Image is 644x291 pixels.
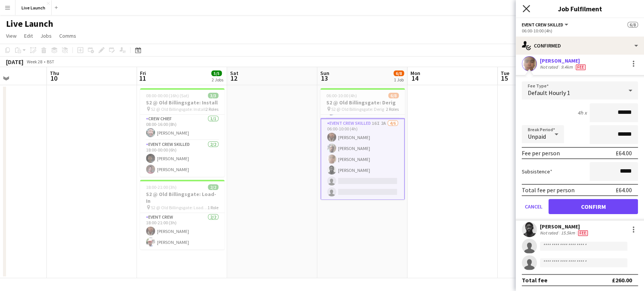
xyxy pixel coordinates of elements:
button: Confirm [549,199,638,214]
span: 18:00-21:00 (3h) [146,184,177,190]
span: View [6,32,17,39]
span: Sat [230,70,238,77]
div: Total fee [522,276,547,284]
a: Edit [21,31,36,41]
h3: S2 @ Old Billingsgate: Derig [320,99,405,106]
h3: Job Fulfilment [516,4,644,14]
div: 15.5km [559,230,576,236]
span: 3/3 [208,93,218,98]
app-card-role: Crew Chief1/108:00-16:00 (8h)[PERSON_NAME] [140,115,224,140]
span: 14 [409,74,420,83]
span: S2 @ Old Billingsgate: Install [151,106,206,112]
span: Edit [24,32,33,39]
span: Jobs [40,32,52,39]
div: Confirmed [516,37,644,55]
span: 2 Roles [206,106,218,112]
app-job-card: 18:00-21:00 (3h)2/2S2 @ Old Billingsgate: Load-In S2 @ Old Billingsgate: Load-In1 RoleEvent Crew2... [140,180,224,250]
span: Fri [140,70,146,77]
div: 9.4km [559,64,574,70]
div: Crew has different fees then in role [576,230,589,236]
span: 6/8 [627,22,638,28]
button: Event Crew Skilled [522,22,569,28]
app-job-card: 06:00-10:00 (4h)6/8S2 @ Old Billingsgate: Derig S2 @ Old Billingsgate: Derig2 RolesCrew Chief2/20... [320,88,405,200]
span: 6/8 [388,93,399,98]
span: Sun [320,70,329,77]
a: Comms [56,31,79,41]
div: 06:00-10:00 (4h) [522,28,638,34]
span: Tue [501,70,509,77]
div: Crew has different fees then in role [574,64,587,70]
span: 10 [49,74,59,83]
div: 1 Job [394,77,404,83]
app-job-card: 08:00-00:00 (16h) (Sat)3/3S2 @ Old Billingsgate: Install S2 @ Old Billingsgate: Install2 RolesCre... [140,88,224,177]
span: 1 Role [207,205,218,210]
app-card-role: Event Crew Skilled2/218:00-00:00 (6h)[PERSON_NAME][PERSON_NAME] [140,140,224,177]
div: [PERSON_NAME] [540,223,589,230]
span: 2 Roles [386,106,399,112]
app-card-role: Event Crew2/218:00-21:00 (3h)[PERSON_NAME][PERSON_NAME] [140,213,224,250]
span: 15 [500,74,509,83]
h3: S2 @ Old Billingsgate: Install [140,99,224,106]
span: Default Hourly 1 [528,89,570,96]
div: [PERSON_NAME] [540,57,587,64]
span: Mon [410,70,420,77]
a: View [3,31,20,41]
span: Fee [576,64,586,70]
span: Fee [578,230,588,236]
span: Thu [50,70,59,77]
span: 5/5 [211,70,222,76]
span: 06:00-10:00 (4h) [326,93,357,98]
span: 12 [229,74,238,83]
span: S2 @ Old Billingsgate: Derig [331,106,384,112]
span: S2 @ Old Billingsgate: Load-In [151,205,207,210]
div: Not rated [540,230,559,236]
div: £64.00 [616,149,632,157]
div: 2 Jobs [212,77,223,83]
app-card-role: Event Crew Skilled16I2A4/606:00-10:00 (4h)[PERSON_NAME][PERSON_NAME][PERSON_NAME][PERSON_NAME] [320,118,405,200]
button: Cancel [522,199,546,214]
button: Live Launch [15,0,52,15]
span: Unpaid [528,133,546,140]
div: Fee per person [522,149,560,157]
h1: Live Launch [6,18,53,29]
div: [DATE] [6,58,23,66]
span: 11 [139,74,146,83]
div: £260.00 [612,276,632,284]
span: Week 28 [25,59,44,64]
span: 6/8 [393,70,404,76]
div: Total fee per person [522,186,575,194]
label: Subsistence [522,168,552,175]
span: 13 [319,74,329,83]
div: Not rated [540,64,559,70]
h3: S2 @ Old Billingsgate: Load-In [140,191,224,204]
span: 2/2 [208,184,218,190]
div: BST [47,59,54,64]
div: £64.00 [616,186,632,194]
span: Event Crew Skilled [522,22,563,28]
a: Jobs [37,31,55,41]
span: 08:00-00:00 (16h) (Sat) [146,93,189,98]
span: Comms [59,32,76,39]
div: 4h x [578,109,587,116]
